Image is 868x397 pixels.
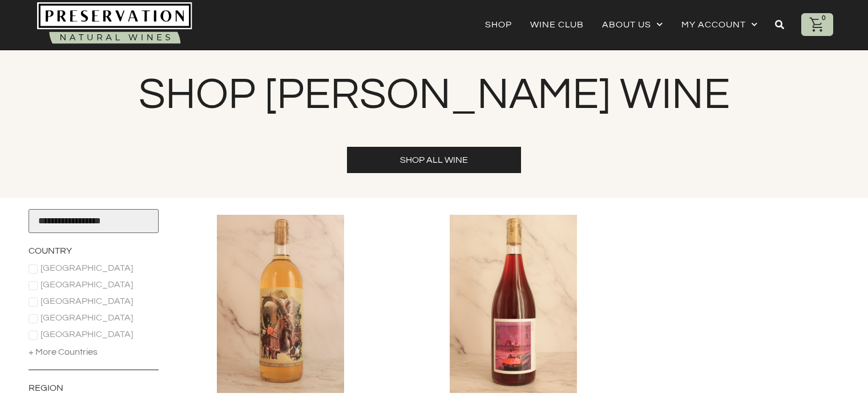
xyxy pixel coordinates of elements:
[602,17,663,33] a: About Us
[347,147,520,173] a: Shop All wine
[29,244,159,263] div: Country
[37,2,192,47] img: Natural-organic-biodynamic-wine
[400,154,468,166] span: Shop All wine
[485,17,758,33] nav: Menu
[530,17,584,33] a: Wine Club
[31,73,837,117] h2: Shop [PERSON_NAME] Wine
[485,17,512,33] a: Shop
[681,17,758,33] a: My account
[29,346,98,358] div: + More Countries
[818,13,829,23] div: 0
[29,209,159,233] select: Sort filter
